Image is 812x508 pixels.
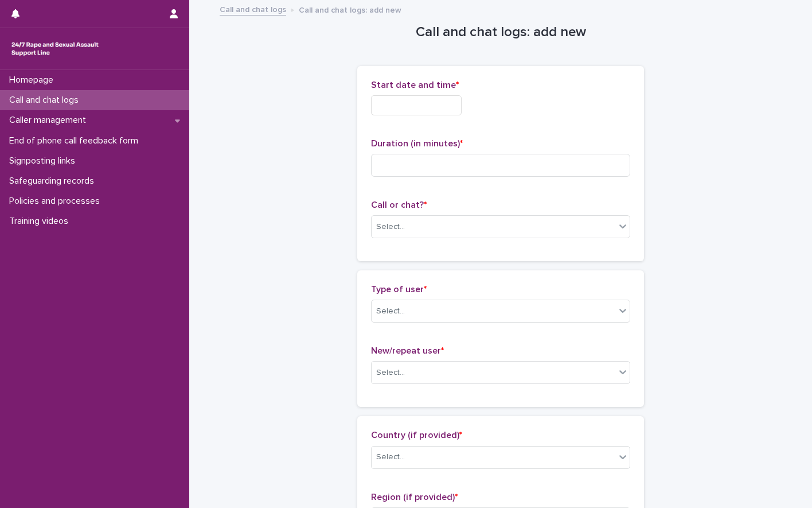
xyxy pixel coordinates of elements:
span: Country (if provided) [371,431,462,440]
p: Safeguarding records [5,176,103,187]
p: Caller management [5,115,95,126]
img: rhQMoQhaT3yELyF149Cw [9,37,101,60]
div: Select... [376,221,405,233]
p: Signposting links [5,156,84,166]
p: Call and chat logs: add new [299,3,401,15]
p: Call and chat logs [5,95,88,106]
span: New/repeat user [371,346,444,355]
p: Training videos [5,216,77,227]
span: Region (if provided) [371,493,458,502]
h1: Call and chat logs: add new [357,24,644,41]
p: Policies and processes [5,196,109,207]
div: Select... [376,367,405,379]
span: Call or chat? [371,200,427,210]
span: Duration (in minutes) [371,139,463,148]
div: Select... [376,451,405,463]
div: Select... [376,305,405,317]
p: End of phone call feedback form [5,135,147,146]
span: Start date and time [371,80,459,90]
a: Call and chat logs [220,2,286,15]
span: Type of user [371,285,427,294]
p: Homepage [5,75,63,86]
